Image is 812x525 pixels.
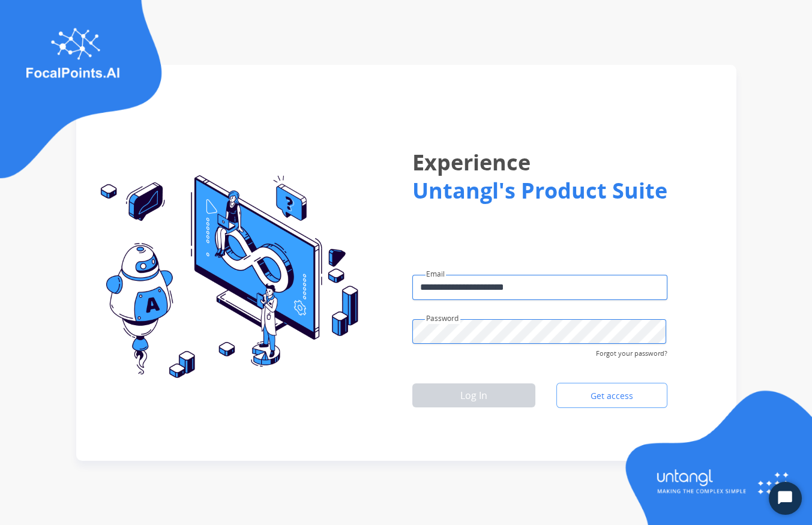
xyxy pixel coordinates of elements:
label: Email [426,269,445,280]
h1: Untangl's Product Suite [412,174,667,208]
h1: Experience [412,142,667,184]
span: Get access [581,390,643,402]
img: login-img [91,175,358,379]
a: Get access [556,383,667,408]
span: Forgot your password? [596,344,667,359]
label: Password [426,313,459,324]
button: Start Chat [769,482,802,515]
svg: Open Chat [777,490,793,506]
button: Log In [412,383,535,407]
img: login-img [620,389,812,525]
